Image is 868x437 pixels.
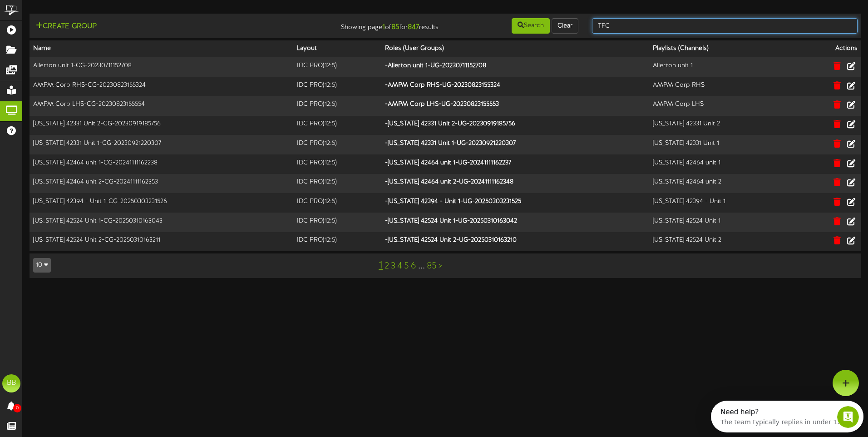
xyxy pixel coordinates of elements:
div: Showing page of for results [306,17,445,33]
td: [US_STATE] 42524 Unit 2-CG-20250310163211 [30,232,293,251]
th: - AMPM Corp RHS-UG-20230823155324 [381,77,649,96]
button: 10 [33,258,51,273]
div: BB [2,374,20,392]
th: Layout [293,40,381,57]
td: IDC PRO ( 12:5 ) [293,154,381,174]
div: [US_STATE] 42524 Unit 1 [653,217,795,226]
div: [US_STATE] 42464 unit 2 [653,178,795,187]
th: - AMPM Corp LHS-UG-20230823155553 [381,96,649,116]
td: [US_STATE] 42394 - Unit 1-CG-20250303231526 [30,193,293,213]
td: [US_STATE] 42464 unit 2-CG-20241111162353 [30,174,293,194]
a: 6 [411,261,416,271]
td: IDC PRO ( 12:5 ) [293,193,381,213]
a: 4 [397,261,402,271]
td: IDC PRO ( 12:5 ) [293,213,381,232]
div: Open Intercom Messenger [4,4,161,29]
th: - [US_STATE] 42524 Unit 2-UG-20250310163210 [381,232,649,251]
td: [US_STATE] 42464 unit 1-CG-20241111162238 [30,154,293,174]
div: AMPM Corp LHS [653,100,795,109]
th: Name [30,40,293,57]
td: IDC PRO ( 12:5 ) [293,174,381,194]
div: [US_STATE] 42464 unit 1 [653,159,795,168]
a: 1 [379,260,383,272]
iframe: Intercom live chat [837,406,859,428]
a: 85 [427,261,437,271]
td: IDC PRO ( 12:5 ) [293,57,381,77]
td: IDC PRO ( 12:5 ) [293,116,381,135]
div: Allerton unit 1 [653,61,795,70]
a: 3 [391,261,395,271]
button: Search [512,18,550,34]
td: [US_STATE] 42331 Unit 2-CG-20230919185756 [30,116,293,135]
span: 0 [13,404,21,412]
input: -- Search -- [592,18,858,34]
div: [US_STATE] 42331 Unit 1 [653,139,795,148]
td: IDC PRO ( 12:5 ) [293,135,381,154]
div: [US_STATE] 42331 Unit 2 [653,119,795,129]
td: IDC PRO ( 12:5 ) [293,232,381,251]
a: > [439,261,442,271]
th: Roles (User Groups) [381,40,649,57]
th: - [US_STATE] 42464 unit 1-UG-20241111162237 [381,154,649,174]
div: [US_STATE] 42524 Unit 2 [653,236,795,245]
th: - [US_STATE] 42464 unit 2-UG-20241111162348 [381,174,649,194]
div: AMPM Corp RHS [653,81,795,90]
a: 2 [385,261,389,271]
a: ... [418,261,425,271]
iframe: Intercom live chat discovery launcher [711,401,863,432]
th: - [US_STATE] 42524 Unit 1-UG-20250310163042 [381,213,649,232]
td: AMPM Corp RHS-CG-20230823155324 [30,77,293,96]
button: Clear [552,18,578,34]
strong: 1 [382,23,385,31]
div: The team typically replies in under 12h [10,15,134,25]
div: Need help? [10,8,134,15]
strong: 85 [391,23,399,31]
strong: 847 [408,23,419,31]
td: Allerton unit 1-CG-20230711152708 [30,57,293,77]
th: - Allerton unit 1-UG-20230711152708 [381,57,649,77]
th: - [US_STATE] 42331 Unit 2-UG-20230919185756 [381,116,649,135]
td: IDC PRO ( 12:5 ) [293,77,381,96]
th: - [US_STATE] 42394 - Unit 1-UG-20250303231525 [381,193,649,213]
td: IDC PRO ( 12:5 ) [293,96,381,116]
button: Create Group [33,21,99,32]
td: AMPM Corp LHS-CG-20230823155554 [30,96,293,116]
th: - [US_STATE] 42331 Unit 1-UG-20230921220307 [381,135,649,154]
td: [US_STATE] 42331 Unit 1-CG-20230921220307 [30,135,293,154]
th: Actions [799,40,861,57]
a: 5 [404,261,409,271]
th: Playlists (Channels) [649,40,799,57]
div: [US_STATE] 42394 - Unit 1 [653,197,795,206]
td: [US_STATE] 42524 Unit 1-CG-20250310163043 [30,213,293,232]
